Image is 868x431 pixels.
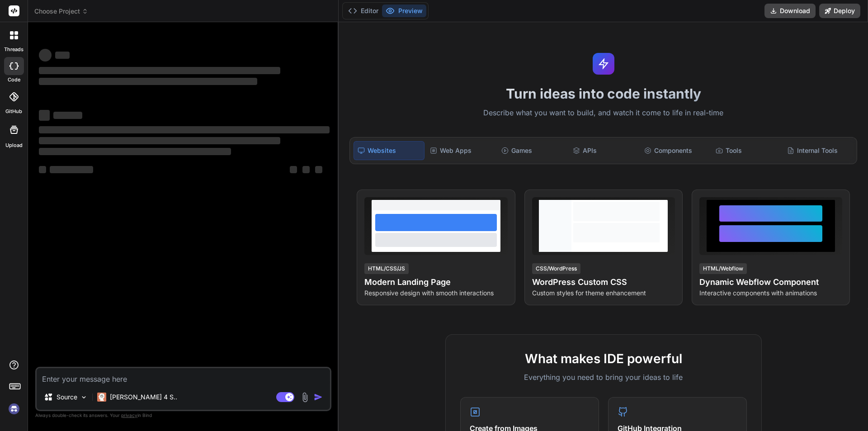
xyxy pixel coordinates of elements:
span: ‌ [39,148,231,155]
label: GitHub [5,108,22,115]
span: ‌ [290,166,297,173]
img: Claude 4 Sonnet [97,393,106,402]
span: ‌ [39,126,330,133]
div: Components [641,141,710,160]
p: Responsive design with smooth interactions [364,289,507,298]
p: Source [57,393,77,402]
p: Describe what you want to build, and watch it come to life in real-time [344,107,863,119]
span: ‌ [55,52,70,59]
p: Everything you need to bring your ideas to life [460,372,747,383]
h1: Turn ideas into code instantly [344,85,863,102]
span: ‌ [302,166,310,173]
span: ‌ [53,112,82,119]
p: [PERSON_NAME] 4 S.. [110,393,177,402]
div: Internal Tools [783,141,853,160]
img: signin [6,401,22,417]
div: APIs [569,141,639,160]
div: Games [498,141,567,160]
span: ‌ [315,166,322,173]
span: Choose Project [34,7,88,16]
h4: WordPress Custom CSS [532,276,675,289]
span: ‌ [39,78,257,85]
span: ‌ [39,137,280,144]
span: ‌ [39,166,46,173]
img: Pick Models [80,393,88,401]
h2: What makes IDE powerful [460,349,747,368]
span: ‌ [39,110,50,121]
label: Upload [5,142,23,149]
span: ‌ [39,49,52,62]
div: HTML/CSS/JS [364,263,409,274]
span: ‌ [39,67,280,74]
button: Preview [382,5,426,17]
div: CSS/WordPress [532,263,580,274]
label: code [8,76,20,84]
img: attachment [300,392,310,403]
button: Deploy [819,4,860,18]
button: Download [764,4,816,18]
div: HTML/Webflow [699,263,747,274]
h4: Dynamic Webflow Component [699,276,842,289]
p: Custom styles for theme enhancement [532,289,675,298]
div: Web Apps [426,141,496,160]
span: privacy [121,412,137,418]
h4: Modern Landing Page [364,276,507,289]
p: Interactive components with animations [699,289,842,298]
div: Websites [354,141,424,160]
div: Tools [712,141,782,160]
img: icon [314,393,323,402]
p: Always double-check its answers. Your in Bind [35,411,331,420]
label: threads [4,46,24,53]
span: ‌ [50,166,93,173]
button: Editor [344,5,382,17]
